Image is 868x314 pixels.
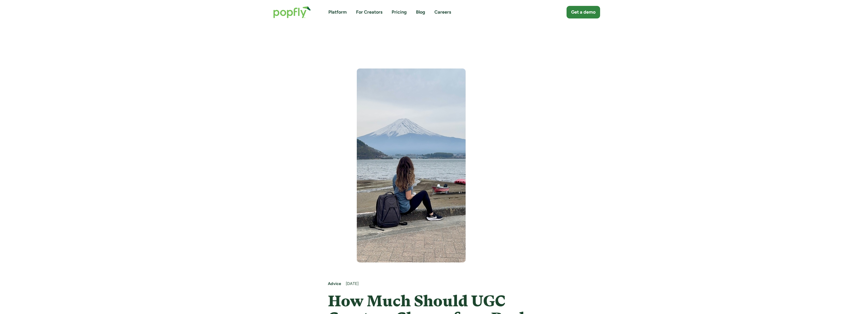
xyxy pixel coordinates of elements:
[416,9,425,15] a: Blog
[571,9,595,15] div: Get a demo
[328,9,347,15] a: Platform
[392,9,407,15] a: Pricing
[357,68,466,262] img: UGC creator works on image set and pricing for reels.
[328,281,341,287] a: Advice
[356,9,382,15] a: For Creators
[434,9,451,15] a: Careers
[268,1,316,23] a: home
[346,281,540,287] div: [DATE]
[567,6,600,18] a: Get a demo
[328,281,341,286] strong: Advice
